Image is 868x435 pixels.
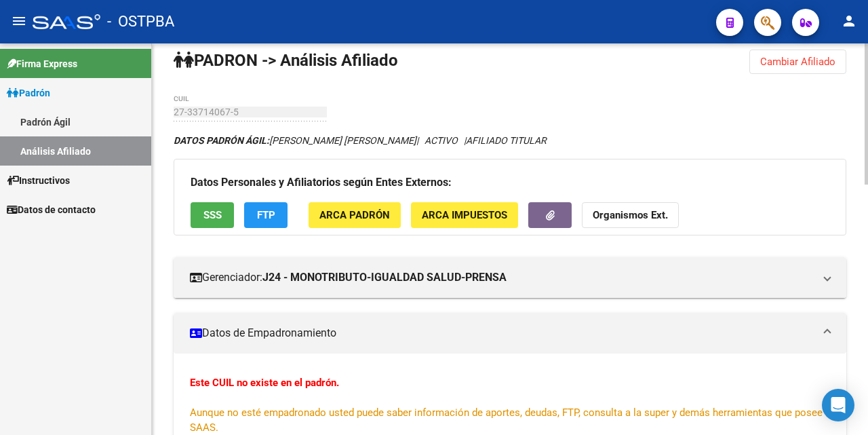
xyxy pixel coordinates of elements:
span: Padrón [7,86,50,100]
span: FTP [257,210,275,222]
span: [PERSON_NAME] [PERSON_NAME] [174,135,416,146]
button: Cambiar Afiliado [749,50,846,74]
button: ARCA Padrón [309,202,401,227]
mat-panel-title: Datos de Empadronamiento [190,326,814,341]
span: Firma Express [7,56,77,71]
strong: Organismos Ext. [593,210,668,222]
mat-icon: person [841,13,857,29]
strong: PADRON -> Análisis Afiliado [174,51,398,70]
span: SSS [203,210,222,222]
h3: Datos Personales y Afiliatorios según Entes Externos: [191,173,829,192]
span: Datos de contacto [7,202,96,217]
strong: DATOS PADRÓN ÁGIL: [174,135,269,146]
span: Aunque no esté empadronado usted puede saber información de aportes, deudas, FTP, consulta a la s... [190,406,823,434]
span: Cambiar Afiliado [760,56,835,68]
mat-expansion-panel-header: Gerenciador:J24 - MONOTRIBUTO-IGUALDAD SALUD-PRENSA [174,257,846,298]
mat-expansion-panel-header: Datos de Empadronamiento [174,313,846,354]
span: AFILIADO TITULAR [466,135,547,146]
strong: J24 - MONOTRIBUTO-IGUALDAD SALUD-PRENSA [262,270,507,285]
button: FTP [244,202,288,227]
mat-icon: menu [11,13,27,29]
button: SSS [191,202,234,227]
i: | ACTIVO | [174,135,547,146]
mat-panel-title: Gerenciador: [190,270,814,285]
button: ARCA Impuestos [411,202,518,227]
div: Open Intercom Messenger [822,389,854,421]
span: ARCA Impuestos [422,210,507,222]
span: - OSTPBA [107,7,174,37]
span: Instructivos [7,173,70,188]
button: Organismos Ext. [582,202,679,227]
strong: Este CUIL no existe en el padrón. [190,377,339,389]
span: ARCA Padrón [319,210,390,222]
